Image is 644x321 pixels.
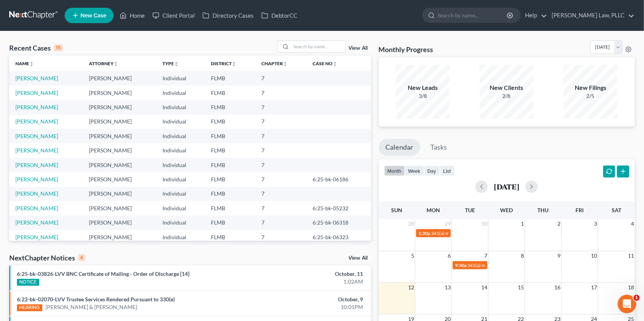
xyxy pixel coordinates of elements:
span: Tue [465,207,475,213]
h3: Monthly Progress [379,45,433,54]
td: [PERSON_NAME] [83,86,156,100]
a: [PERSON_NAME] Law, PLLC [548,8,634,22]
td: 7 [255,100,307,114]
td: Individual [156,187,205,201]
td: [PERSON_NAME] [83,172,156,186]
button: list [440,166,455,176]
i: unfold_more [114,62,118,66]
div: NOTICE [17,279,39,286]
a: Districtunfold_more [211,61,236,66]
td: FLMB [205,129,255,143]
td: [PERSON_NAME] [83,115,156,129]
td: FLMB [205,86,255,100]
a: Typeunfold_more [162,61,179,66]
a: Tasks [424,139,454,156]
a: 6:25-bk-03826-LVV BNC Certificate of Mailing - Order of Discharge [14] [17,270,189,277]
a: [PERSON_NAME] [15,205,58,211]
a: [PERSON_NAME] [15,162,58,168]
div: New Clients [480,83,534,92]
span: 15 [517,283,525,292]
td: 7 [255,143,307,157]
td: [PERSON_NAME] [83,201,156,215]
td: FLMB [205,71,255,85]
td: Individual [156,143,205,157]
td: FLMB [205,100,255,114]
a: Client Portal [149,8,199,22]
td: Individual [156,201,205,215]
div: 10:01PM [253,303,363,311]
button: month [384,166,405,176]
div: 2/5 [564,92,617,100]
a: [PERSON_NAME] [15,190,58,197]
div: New Filings [564,83,617,92]
span: 9 [557,251,561,260]
iframe: Intercom live chat [618,295,636,313]
span: 1 [520,219,525,228]
td: 6:25-bk-06186 [306,172,371,186]
td: Individual [156,172,205,186]
span: 13 [444,283,452,292]
div: October, 9 [253,296,363,303]
a: [PERSON_NAME] [15,75,58,81]
span: 12 [407,283,415,292]
div: New Leads [396,83,450,92]
td: FLMB [205,216,255,230]
td: FLMB [205,115,255,129]
a: Home [116,8,149,22]
i: unfold_more [333,62,337,66]
td: 7 [255,71,307,85]
span: 7 [483,251,488,260]
span: 2 [557,219,561,228]
td: [PERSON_NAME] [83,230,156,244]
div: October, 11 [253,270,363,278]
a: [PERSON_NAME] [15,147,58,154]
button: week [405,166,424,176]
td: Individual [156,115,205,129]
div: NextChapter Notices [9,253,85,262]
td: 7 [255,230,307,244]
a: Nameunfold_more [15,61,34,66]
td: 6:25-bk-06318 [306,216,371,230]
span: 29 [444,219,452,228]
td: [PERSON_NAME] [83,143,156,157]
span: Wed [500,207,513,213]
a: DebtorCC [258,8,301,22]
span: 9:30a [455,262,467,268]
td: 7 [255,187,307,201]
a: Directory Cases [199,8,258,22]
span: 3 [593,219,598,228]
a: Attorneyunfold_more [89,61,118,66]
span: 16 [554,283,561,292]
span: 341(a) meeting for [PERSON_NAME] [431,230,505,236]
td: [PERSON_NAME] [83,216,156,230]
td: Individual [156,100,205,114]
input: Search by name... [438,8,508,22]
span: New Case [80,13,106,19]
td: FLMB [205,201,255,215]
td: 7 [255,216,307,230]
span: Fri [576,207,584,213]
td: FLMB [205,172,255,186]
td: 7 [255,115,307,129]
div: 3/8 [396,92,450,100]
div: 15 [54,44,63,51]
td: FLMB [205,143,255,157]
td: Individual [156,129,205,143]
a: Calendar [379,139,420,156]
span: 4 [630,219,635,228]
td: [PERSON_NAME] [83,129,156,143]
a: [PERSON_NAME] [15,90,58,96]
td: Individual [156,158,205,172]
span: 17 [590,283,598,292]
span: Mon [427,207,440,213]
i: unfold_more [232,62,236,66]
div: 1:02AM [253,278,363,286]
span: 1:30p [418,230,430,236]
span: 5 [410,251,415,260]
a: Chapterunfold_more [261,61,288,66]
span: Thu [538,207,549,213]
td: 6:25-bk-05232 [306,201,371,215]
span: 6 [447,251,452,260]
span: 14 [480,283,488,292]
a: 6:22-bk-02070-LVV Trustee Services Rendered Pursuant to 330(e) [17,296,175,302]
